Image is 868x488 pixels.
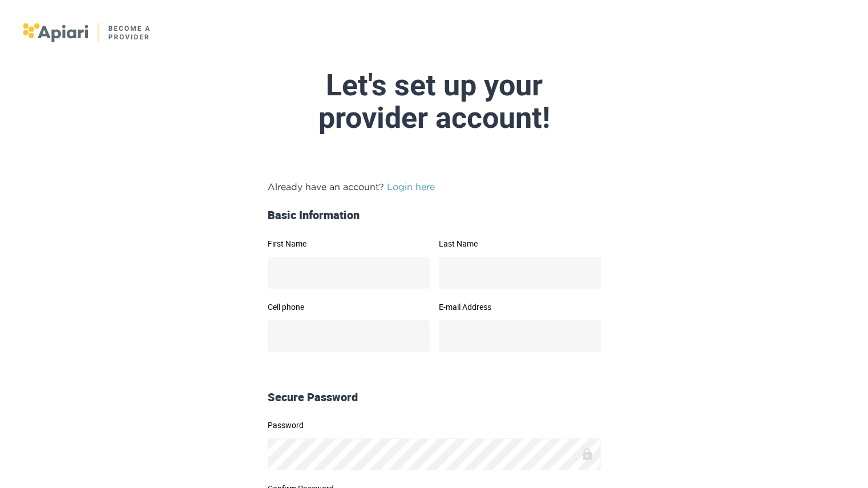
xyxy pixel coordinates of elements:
[165,69,704,134] div: Let's set up your provider account!
[263,207,605,224] div: Basic Information
[387,182,435,192] a: Login here
[268,421,601,429] label: Password
[268,180,601,193] p: Already have an account?
[263,389,605,406] div: Secure Password
[23,23,151,42] img: logo
[439,240,601,248] label: Last Name
[439,303,601,311] label: E-mail Address
[268,303,430,311] label: Cell phone
[268,240,430,248] label: First Name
